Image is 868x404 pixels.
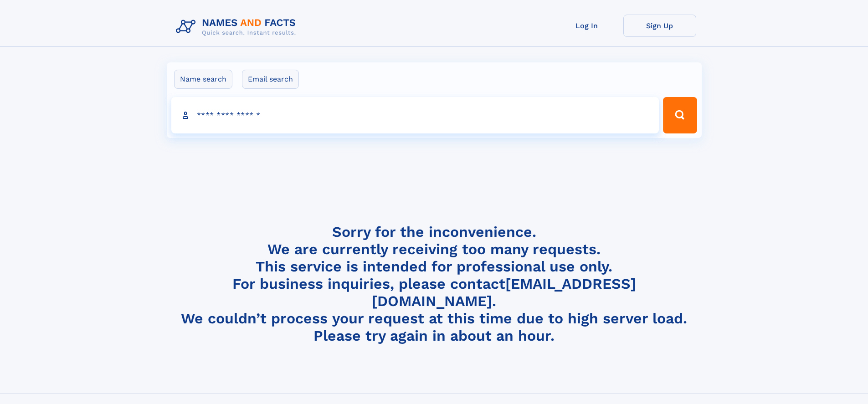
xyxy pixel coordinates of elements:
[550,15,623,37] a: Log In
[372,275,636,310] a: [EMAIL_ADDRESS][DOMAIN_NAME]
[172,223,696,345] h4: Sorry for the inconvenience. We are currently receiving too many requests. This service is intend...
[174,70,232,89] label: Name search
[171,97,659,133] input: search input
[663,97,697,133] button: Search Button
[172,15,303,39] img: Logo Names and Facts
[623,15,696,37] a: Sign Up
[242,70,299,89] label: Email search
